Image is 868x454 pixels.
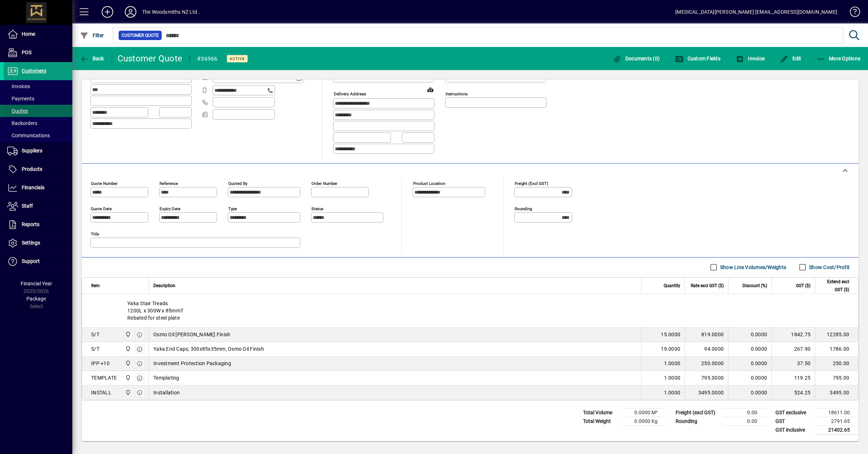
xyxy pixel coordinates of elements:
span: Suppliers [22,148,42,154]
span: Communications [7,133,50,138]
div: 819.0000 [689,331,724,338]
span: Backorders [7,120,37,126]
span: The Woodsmiths [123,389,132,397]
button: Add [96,5,119,18]
mat-label: Quoted by [228,181,247,186]
a: Quotes [4,105,72,117]
label: Show Line Volumes/Weights [719,264,786,271]
mat-label: Status [311,206,323,211]
a: Communications [4,129,72,142]
span: Description [153,282,175,290]
span: 1.0000 [664,389,681,396]
span: Financial Year [21,281,52,286]
td: Total Weight [579,417,623,425]
mat-label: Expiry date [159,206,180,211]
span: Edit [780,56,801,61]
td: Total Volume [579,408,623,417]
button: Invoice [734,52,766,65]
mat-label: Type [228,206,237,211]
span: The Woodsmiths [123,359,132,367]
td: 0.0000 [728,328,771,342]
span: POS [22,49,31,55]
td: 0.0000 [728,385,771,400]
span: Reports [22,221,39,227]
div: 3495.0000 [689,389,724,396]
td: GST inclusive [772,425,815,434]
td: 0.0000 M³ [623,408,666,417]
span: Osmo Oil [PERSON_NAME] Finish [153,331,230,338]
div: Yaka Stair Treads 1200L x 300W x 85mmT Rebated for steel plate [82,294,858,327]
a: Support [4,252,72,271]
td: 250.00 [815,356,858,371]
span: Filter [80,33,104,38]
div: S/T [91,345,99,353]
span: Home [22,31,35,37]
button: Filter [78,29,106,42]
span: More Options [817,56,861,61]
button: Custom Fields [673,52,722,65]
span: Invoice [736,56,765,61]
td: 12285.00 [815,328,858,342]
div: 250.0000 [689,360,724,367]
td: 795.00 [815,371,858,385]
mat-label: Product location [413,181,445,186]
td: GST exclusive [772,408,815,417]
mat-label: Quote date [91,206,112,211]
td: 0.0000 [728,371,771,385]
span: Yaka End Caps; 300x85x35mm, Osmo Oil Finish [153,345,264,353]
mat-label: Instructions [446,91,468,96]
button: More Options [815,52,863,65]
td: Rounding [672,417,723,425]
td: 3495.00 [815,385,858,400]
span: Financials [22,185,44,190]
span: Investment Protection Packaging [153,360,231,367]
td: 0.0000 [728,342,771,356]
div: 795.0000 [689,374,724,381]
span: Documents (0) [613,56,660,61]
span: Quantity [664,282,680,290]
button: Back [78,52,106,65]
mat-label: Order number [311,181,337,186]
a: Financials [4,179,72,197]
a: Staff [4,197,72,215]
span: The Woodsmiths [123,345,132,353]
div: S/T [91,331,99,338]
span: The Woodsmiths [123,330,132,338]
a: Knowledge Base [844,1,859,25]
div: The Woodsmiths NZ Ltd . [142,6,200,18]
span: Support [22,258,40,264]
span: Rate excl GST ($) [691,282,724,290]
td: 267.90 [771,342,815,356]
button: Edit [778,52,803,65]
span: Products [22,166,42,172]
a: Invoices [4,80,72,92]
span: Back [80,56,104,61]
a: Products [4,160,72,178]
span: Quotes [7,108,28,114]
span: 1.0000 [664,374,681,381]
a: Reports [4,216,72,234]
span: 15.0000 [661,331,680,338]
td: 1786.00 [815,342,858,356]
a: Settings [4,234,72,252]
div: #36966 [197,53,218,65]
a: Payments [4,92,72,105]
td: 21402.65 [815,425,859,434]
td: 0.0000 Kg [623,417,666,425]
mat-label: Quote number [91,181,118,186]
a: View on map [425,84,436,95]
div: [MEDICAL_DATA][PERSON_NAME] [EMAIL_ADDRESS][DOMAIN_NAME] [675,6,837,18]
span: 19.0000 [661,345,680,353]
a: Suppliers [4,142,72,160]
a: POS [4,44,72,62]
span: GST ($) [796,282,810,290]
span: Staff [22,203,33,209]
a: Backorders [4,117,72,129]
td: 0.00 [723,408,766,417]
span: Item [91,282,100,290]
td: GST [772,417,815,425]
span: Settings [22,240,40,246]
div: Customer Quote [118,53,183,64]
mat-label: Title [91,231,99,236]
td: 1842.75 [771,328,815,342]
